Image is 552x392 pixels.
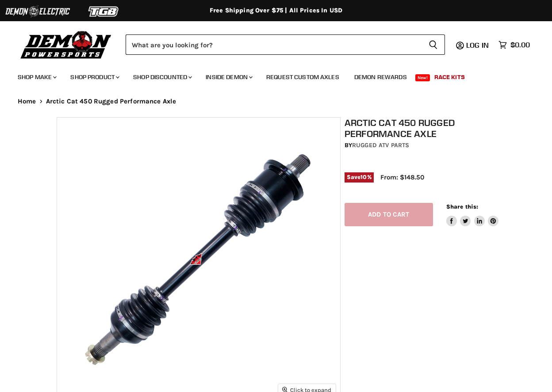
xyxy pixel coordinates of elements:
a: $0.00 [494,38,534,51]
a: Rugged ATV Parts [352,141,409,149]
span: 10 [360,174,367,180]
a: Home [18,98,36,105]
ul: Main menu [11,65,528,86]
img: Demon Powersports [18,29,115,60]
img: TGB Logo 2 [71,3,137,20]
form: Product [126,34,445,55]
a: Shop Make [11,68,62,86]
a: Shop Discounted [126,68,197,86]
span: Log in [466,41,489,49]
aside: Share this: [446,203,499,226]
span: From: $148.50 [380,173,424,181]
h1: Arctic Cat 450 Rugged Performance Axle [345,117,499,139]
div: by [345,141,499,150]
a: Race Kits [428,68,471,86]
span: New! [415,74,430,81]
a: Request Custom Axles [260,68,346,86]
a: Inside Demon [199,68,258,86]
button: Search [422,34,445,55]
input: Search [126,34,422,55]
span: Share this: [446,203,478,210]
a: Demon Rewards [348,68,414,86]
img: Demon Electric Logo 2 [4,3,71,20]
a: Log in [462,41,494,49]
a: Shop Product [64,68,125,86]
span: Save % [345,172,374,182]
span: Arctic Cat 450 Rugged Performance Axle [46,98,176,105]
span: $0.00 [510,41,530,49]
